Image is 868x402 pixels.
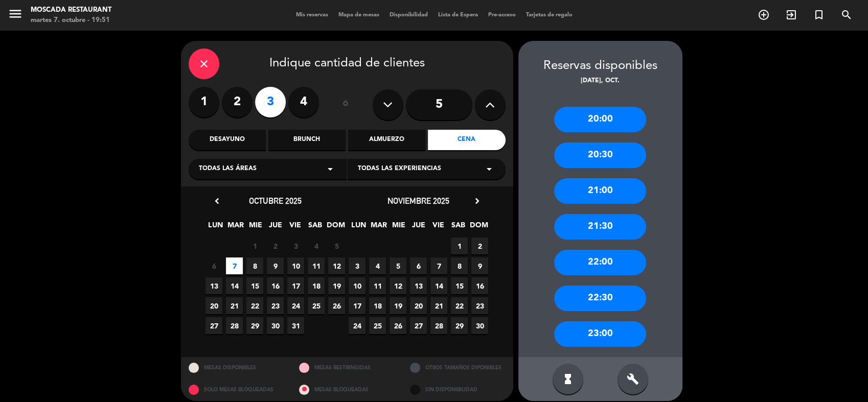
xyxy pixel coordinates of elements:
[521,12,578,18] span: Tarjetas de regalo
[390,257,406,274] span: 5
[785,9,797,21] i: exit_to_app
[328,297,345,314] span: 26
[390,297,406,314] span: 19
[410,297,427,314] span: 20
[308,297,325,314] span: 25
[562,373,574,385] i: hourglass_full
[370,219,387,236] span: MAR
[471,238,488,254] span: 2
[349,297,366,314] span: 17
[205,257,222,274] span: 6
[247,219,264,236] span: MIE
[813,9,825,21] i: turned_in_not
[267,238,284,254] span: 2
[328,238,345,254] span: 5
[287,238,304,254] span: 3
[758,9,770,21] i: add_circle_outline
[390,277,406,294] span: 12
[267,297,284,314] span: 23
[554,321,646,347] div: 23:00
[291,379,402,401] div: MESAS BLOQUEADAS
[369,277,386,294] span: 11
[348,130,425,150] div: Almuerzo
[222,87,253,117] label: 2
[226,257,243,274] span: 7
[451,317,468,334] span: 29
[428,130,505,150] div: Cena
[246,238,263,254] span: 1
[227,219,244,236] span: MAR
[181,379,292,401] div: SOLO MESAS BLOQUEADAS
[267,317,284,334] span: 30
[483,163,495,175] i: arrow_drop_down
[267,277,284,294] span: 16
[287,277,304,294] span: 17
[246,317,263,334] span: 29
[451,277,468,294] span: 15
[450,219,467,236] span: SAB
[31,5,111,15] div: Moscada Restaurant
[31,15,111,26] div: martes 7. octubre - 19:51
[518,76,682,86] div: [DATE], oct.
[246,257,263,274] span: 8
[287,317,304,334] span: 31
[402,357,513,379] div: OTROS TAMAÑOS DIPONIBLES
[199,164,257,174] span: Todas las áreas
[287,257,304,274] span: 10
[390,317,406,334] span: 26
[471,277,488,294] span: 16
[267,219,284,236] span: JUE
[308,238,325,254] span: 4
[349,257,366,274] span: 3
[471,317,488,334] span: 30
[470,219,487,236] span: DOM
[350,219,367,236] span: LUN
[226,317,243,334] span: 28
[554,214,646,240] div: 21:30
[430,219,447,236] span: VIE
[328,257,345,274] span: 12
[308,257,325,274] span: 11
[410,277,427,294] span: 13
[333,12,384,18] span: Mapa de mesas
[384,12,433,18] span: Disponibilidad
[554,143,646,168] div: 20:30
[410,219,427,236] span: JUE
[471,297,488,314] span: 23
[287,297,304,314] span: 24
[402,379,513,401] div: SIN DISPONIBILIDAD
[328,277,345,294] span: 19
[369,257,386,274] span: 4
[410,317,427,334] span: 27
[627,373,639,385] i: build
[198,58,210,70] i: close
[287,219,304,236] span: VIE
[410,257,427,274] span: 6
[390,219,407,236] span: MIE
[307,219,324,236] span: SAB
[205,277,222,294] span: 13
[189,130,266,150] div: Desayuno
[369,297,386,314] span: 18
[518,56,682,76] div: Reservas disponibles
[267,257,284,274] span: 9
[249,196,302,206] span: octubre 2025
[329,87,362,123] div: ó
[246,277,263,294] span: 15
[226,297,243,314] span: 21
[288,87,319,117] label: 4
[840,9,853,21] i: search
[554,178,646,204] div: 21:00
[255,87,286,117] label: 3
[212,196,222,206] i: chevron_left
[189,87,219,117] label: 1
[349,317,366,334] span: 24
[430,317,447,334] span: 28
[291,357,402,379] div: MESAS RESTRINGIDAS
[207,219,224,236] span: LUN
[226,277,243,294] span: 14
[472,196,483,206] i: chevron_right
[8,6,23,21] i: menu
[324,163,336,175] i: arrow_drop_down
[349,277,366,294] span: 10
